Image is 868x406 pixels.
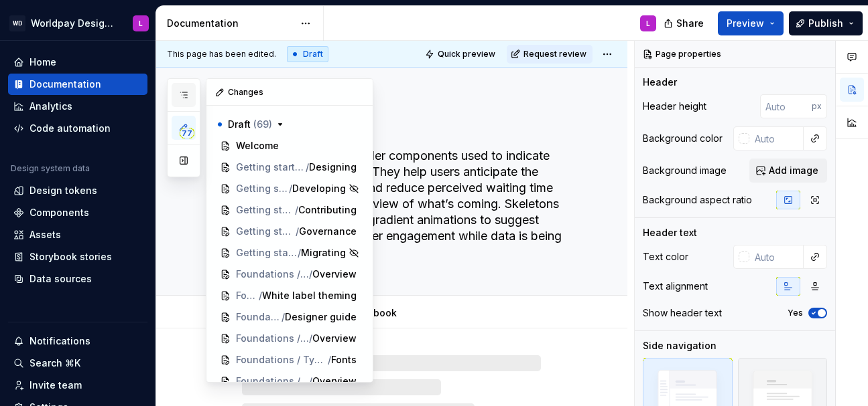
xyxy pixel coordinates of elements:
[214,328,365,349] a: Foundations / Typography/Overview
[29,334,90,348] div: Notifications
[309,332,312,345] span: /
[214,371,365,392] a: Foundations / Layout/Overview
[8,246,147,268] a: Storybook stories
[676,17,704,30] span: Share
[214,199,365,221] a: Getting started/Contributing
[309,268,312,281] span: /
[8,96,147,117] a: Analytics
[643,132,723,145] div: Background color
[808,17,843,30] span: Publish
[214,114,365,135] button: Draft (69)
[718,11,784,35] button: Preview
[643,250,688,264] div: Text color
[31,17,117,30] div: Worldpay Design System
[285,310,357,324] span: Designer guide
[312,268,357,281] span: Overview
[228,118,272,131] span: Draft
[309,375,312,388] span: /
[239,110,571,142] textarea: Loading
[139,18,143,29] div: L
[29,78,101,91] div: Documentation
[301,246,346,260] span: Migrating
[643,339,717,352] div: Side navigation
[180,128,194,138] span: 77
[11,163,90,174] div: Design system data
[646,18,650,29] div: L
[29,228,61,241] div: Assets
[296,225,299,238] span: /
[214,306,365,328] a: Foundations / Colour/Designer guide
[9,15,25,31] div: WD
[8,202,147,223] a: Components
[8,74,147,95] a: Documentation
[289,182,292,195] span: /
[214,264,365,285] a: Foundations / Colour/Overview
[236,225,296,238] span: Getting started
[749,245,804,269] input: Auto
[769,164,818,177] span: Add image
[8,52,147,73] a: Home
[236,332,309,345] span: Foundations / Typography
[3,9,153,37] button: WDWorldpay Design SystemL
[8,224,147,245] a: Assets
[643,306,722,320] div: Show header text
[643,100,706,113] div: Header height
[657,11,712,35] button: Share
[812,101,822,112] p: px
[236,246,298,260] span: Getting started
[214,157,365,178] a: Getting started/Designing
[206,79,373,106] div: Changes
[312,332,357,345] span: Overview
[29,250,112,264] div: Storybook stories
[29,184,97,197] div: Design tokens
[312,375,357,388] span: Overview
[643,76,677,89] div: Header
[236,268,309,281] span: Foundations / Colour
[167,49,276,60] span: This page has been edited.
[643,164,727,177] div: Background image
[236,139,279,153] span: Welcome
[438,49,495,60] span: Quick preview
[331,353,357,367] span: Fonts
[236,310,282,324] span: Foundations / Colour
[214,135,365,157] a: Welcome
[727,17,764,30] span: Preview
[236,353,328,367] span: Foundations / Typography
[29,272,92,286] div: Data sources
[643,226,697,239] div: Header text
[523,49,586,60] span: Request review
[239,145,571,263] textarea: Skeletons are placeholder components used to indicate that content is loading. They help users an...
[292,182,346,195] span: Developing
[8,330,147,352] button: Notifications
[29,100,72,113] div: Analytics
[236,203,295,217] span: Getting started
[236,289,259,302] span: Foundations / Colour
[749,159,827,183] button: Add image
[643,193,752,207] div: Background aspect ratio
[29,122,111,135] div: Code automation
[8,268,147,290] a: Data sources
[309,161,357,174] span: Designing
[236,182,289,195] span: Getting started
[8,375,147,396] a: Invite team
[253,118,272,130] span: ( 69 )
[760,94,812,118] input: Auto
[789,11,863,35] button: Publish
[236,375,309,388] span: Foundations / Layout
[8,180,147,201] a: Design tokens
[507,45,593,64] button: Request review
[643,280,708,293] div: Text alignment
[788,308,803,318] label: Yes
[167,17,294,30] div: Documentation
[214,242,365,264] a: Getting started/Migrating
[214,285,365,306] a: Foundations / Colour/White label theming
[8,118,147,139] a: Code automation
[214,178,365,199] a: Getting started/Developing
[259,289,262,302] span: /
[29,206,89,219] div: Components
[29,379,82,392] div: Invite team
[298,246,301,260] span: /
[8,352,147,374] button: Search ⌘K
[749,126,804,150] input: Auto
[214,221,365,242] a: Getting started/Governance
